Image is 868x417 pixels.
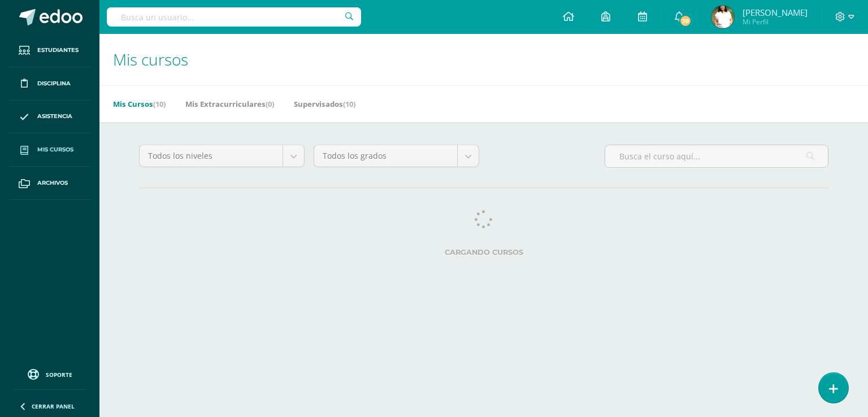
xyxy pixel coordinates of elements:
[37,179,68,188] span: Archivos
[323,145,449,167] span: Todos los grados
[266,99,274,109] span: (0)
[139,248,828,257] label: Cargando cursos
[37,145,73,154] span: Mis cursos
[743,7,808,18] span: [PERSON_NAME]
[148,145,274,167] span: Todos los niveles
[9,34,90,67] a: Estudiantes
[605,145,828,167] input: Busca el curso aquí...
[113,49,188,70] span: Mis cursos
[9,133,90,167] a: Mis cursos
[32,402,75,410] span: Cerrar panel
[185,95,274,113] a: Mis Extracurriculares(0)
[314,145,479,167] a: Todos los grados
[294,95,355,113] a: Supervisados(10)
[46,371,72,379] span: Soporte
[9,101,90,134] a: Asistencia
[140,145,304,167] a: Todos los niveles
[14,366,86,381] a: Soporte
[37,112,72,121] span: Asistencia
[37,79,71,88] span: Disciplina
[107,7,361,27] input: Busca un usuario...
[9,167,90,200] a: Archivos
[743,17,808,27] span: Mi Perfil
[37,46,79,55] span: Estudiantes
[9,67,90,101] a: Disciplina
[113,95,166,113] a: Mis Cursos(10)
[153,99,166,109] span: (10)
[679,15,692,27] span: 39
[711,6,734,28] img: c7b04b25378ff11843444faa8800c300.png
[343,99,355,109] span: (10)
